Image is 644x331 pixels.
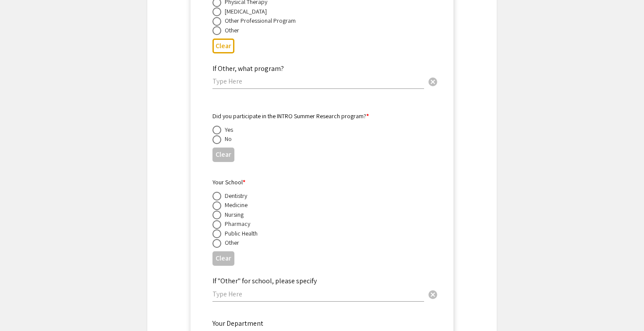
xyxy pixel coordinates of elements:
[225,134,232,143] div: No
[212,319,263,328] mat-label: Your Department
[428,77,438,87] span: cancel
[225,191,247,200] div: Dentistry
[424,73,442,90] button: Clear
[212,178,245,186] mat-label: Your School
[212,39,234,53] button: Clear
[424,285,442,303] button: Clear
[225,7,267,16] div: [MEDICAL_DATA]
[212,276,317,285] mat-label: If "Other" for school, please specify
[212,77,424,86] input: Type Here
[225,219,250,228] div: Pharmacy
[7,292,37,324] iframe: Chat
[225,210,244,219] div: Nursing
[225,26,239,35] div: Other
[428,289,438,300] span: cancel
[212,112,369,120] mat-label: Did you participate in the INTRO Summer Research program?
[225,201,248,209] div: Medicine
[212,251,234,266] button: Clear
[212,64,284,73] mat-label: If Other, what program?
[225,125,233,134] div: Yes
[212,148,234,162] button: Clear
[212,289,424,299] input: Type Here
[225,229,258,238] div: Public Health
[225,238,239,247] div: Other
[225,16,296,25] div: Other Professional Program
